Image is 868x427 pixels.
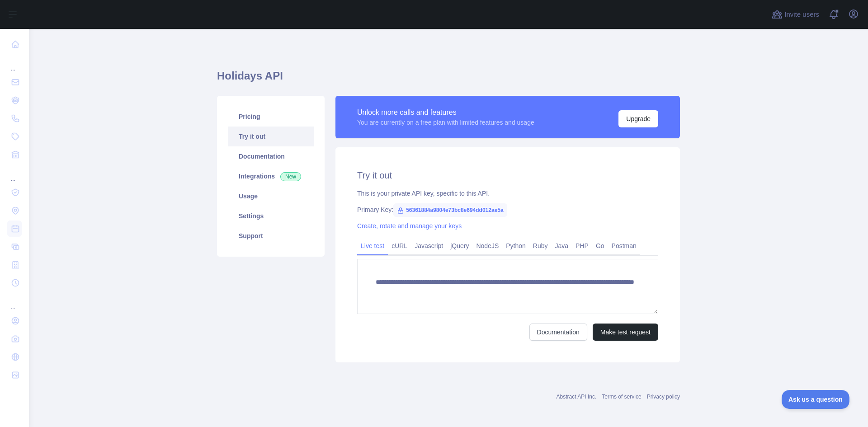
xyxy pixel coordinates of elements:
button: Upgrade [618,110,658,127]
button: Make test request [593,324,658,341]
a: Settings [228,206,314,226]
a: PHP [572,239,592,253]
span: New [280,172,301,181]
span: 56361884a9804e73bc8e694dd012ae5a [393,203,507,217]
div: You are currently on a free plan with limited features and usage [357,118,534,127]
a: Live test [357,239,388,253]
div: ... [7,164,22,183]
div: Unlock more calls and features [357,107,534,118]
a: NodeJS [472,239,502,253]
iframe: Toggle Customer Support [782,390,850,409]
a: Javascript [411,239,447,253]
h2: Try it out [357,169,658,182]
span: Invite users [784,9,819,20]
a: cURL [388,239,411,253]
div: This is your private API key, specific to this API. [357,189,658,198]
a: Documentation [529,324,587,341]
a: jQuery [447,239,472,253]
a: Pricing [228,107,314,127]
button: Invite users [770,7,821,22]
a: Create, rotate and manage your keys [357,222,462,230]
a: Postman [608,239,640,253]
div: ... [7,293,22,311]
a: Terms of service [602,394,641,400]
div: ... [7,54,22,72]
a: Usage [228,186,314,206]
a: Java [552,239,572,253]
a: Ruby [529,239,552,253]
a: Python [502,239,529,253]
div: Primary Key: [357,205,658,214]
h1: Holidays API [217,69,680,90]
a: Integrations New [228,166,314,186]
a: Privacy policy [647,394,680,400]
a: Support [228,226,314,246]
a: Go [592,239,608,253]
a: Documentation [228,146,314,166]
a: Try it out [228,127,314,146]
a: Abstract API Inc. [557,394,597,400]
